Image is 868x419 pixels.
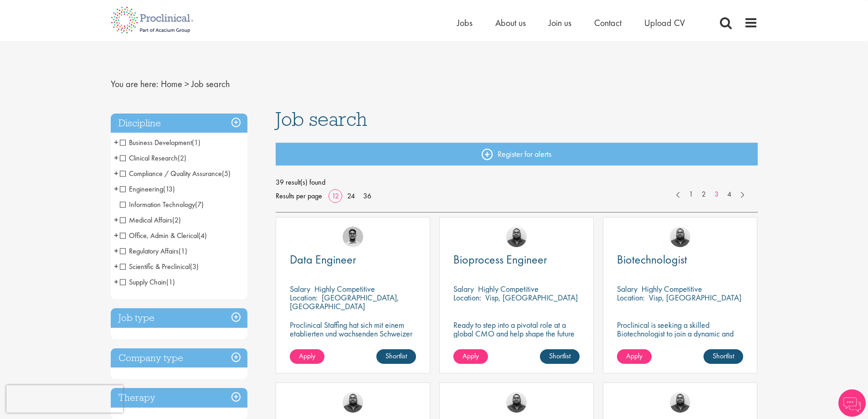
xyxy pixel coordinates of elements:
[111,388,247,408] h3: Therapy
[120,169,222,178] span: Compliance / Quality Assurance
[179,246,187,256] span: (1)
[617,254,743,265] a: Biotechnologist
[617,292,645,303] span: Location:
[343,392,363,413] img: Ashley Bennett
[453,349,488,364] a: Apply
[506,227,527,247] a: Ashley Bennett
[453,284,474,294] span: Salary
[453,292,481,303] span: Location:
[163,184,175,194] span: (13)
[185,78,189,90] span: >
[276,107,367,131] span: Job search
[120,215,181,225] span: Medical Affairs
[114,166,118,180] span: +
[290,254,416,265] a: Data Engineer
[642,284,702,294] p: Highly Competitive
[838,389,866,417] img: Chatbot
[120,138,200,147] span: Business Development
[276,143,758,166] a: Register for alerts
[684,189,698,200] a: 1
[549,17,571,29] a: Join us
[120,262,190,271] span: Scientific & Preclinical
[114,135,118,149] span: +
[111,78,159,90] span: You are here:
[120,184,175,194] span: Engineering
[114,244,118,258] span: +
[617,321,743,347] p: Proclinical is seeking a skilled Biotechnologist to join a dynamic and innovative team on a contr...
[710,189,723,200] a: 3
[670,227,690,247] img: Ashley Bennett
[457,17,473,29] a: Jobs
[195,200,204,209] span: (7)
[290,321,416,372] p: Proclinical Staffing hat sich mit einem etablierten und wachsenden Schweizer IT-Dienstleister zus...
[114,228,118,242] span: +
[290,252,356,267] span: Data Engineer
[376,349,416,364] a: Shortlist
[191,78,230,90] span: Job search
[299,351,315,361] span: Apply
[704,349,743,364] a: Shortlist
[120,169,231,178] span: Compliance / Quality Assurance
[314,284,375,294] p: Highly Competitive
[114,213,118,227] span: +
[120,231,207,240] span: Office, Admin & Clerical
[178,153,186,163] span: (2)
[120,153,178,163] span: Clinical Research
[120,184,163,194] span: Engineering
[111,348,247,368] h3: Company type
[114,275,118,289] span: +
[329,191,342,201] a: 12
[485,292,578,303] p: Visp, [GEOGRAPHIC_DATA]
[649,292,741,303] p: Visp, [GEOGRAPHIC_DATA]
[120,138,192,147] span: Business Development
[617,284,637,294] span: Salary
[120,215,172,225] span: Medical Affairs
[617,252,687,267] span: Biotechnologist
[644,17,685,29] span: Upload CV
[290,349,324,364] a: Apply
[120,246,179,256] span: Regulatory Affairs
[495,17,526,29] a: About us
[166,277,175,287] span: (1)
[120,231,198,240] span: Office, Admin & Clerical
[344,191,358,201] a: 24
[111,114,247,133] h3: Discipline
[626,351,642,361] span: Apply
[120,277,166,287] span: Supply Chain
[192,138,200,147] span: (1)
[111,308,247,328] h3: Job type
[670,392,690,413] img: Ashley Bennett
[290,292,318,303] span: Location:
[172,215,181,225] span: (2)
[453,254,580,265] a: Bioprocess Engineer
[723,189,736,200] a: 4
[6,385,123,413] iframe: reCAPTCHA
[506,392,527,413] img: Ashley Bennett
[198,231,207,240] span: (4)
[617,349,652,364] a: Apply
[453,252,547,267] span: Bioprocess Engineer
[114,151,118,165] span: +
[343,227,363,247] a: Timothy Deschamps
[697,189,710,200] a: 2
[120,200,195,209] span: Information Technology
[453,321,580,347] p: Ready to step into a pivotal role at a global CMO and help shape the future of healthcare manufac...
[120,153,186,163] span: Clinical Research
[540,349,580,364] a: Shortlist
[190,262,199,271] span: (3)
[290,292,399,311] p: [GEOGRAPHIC_DATA], [GEOGRAPHIC_DATA]
[276,189,322,203] span: Results per page
[161,78,182,90] a: breadcrumb link
[594,17,621,29] span: Contact
[462,351,479,361] span: Apply
[120,262,199,271] span: Scientific & Preclinical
